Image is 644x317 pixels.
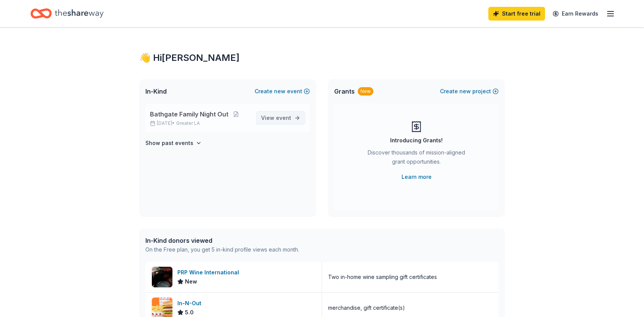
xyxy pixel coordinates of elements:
h4: Show past events [145,139,193,148]
div: In-N-Out [177,299,204,308]
p: [DATE] • [150,120,250,126]
button: Show past events [145,139,202,148]
img: Image for PRP Wine International [152,267,172,287]
button: Createnewevent [255,87,310,96]
div: PRP Wine International [177,268,242,277]
button: Createnewproject [440,87,499,96]
span: Grants [334,87,355,96]
span: In-Kind [145,87,167,96]
a: Learn more [402,172,432,182]
a: Home [30,5,104,22]
span: New [185,277,197,286]
span: View [261,113,291,123]
span: Bathgate Family Night Out [150,110,228,119]
div: New [358,87,373,96]
span: new [274,87,285,96]
div: Two in-home wine sampling gift certificates [328,272,437,282]
div: merchandise, gift certificate(s) [328,303,405,312]
span: Greater LA [176,120,200,126]
div: Introducing Grants! [390,136,443,145]
a: Start free trial [488,7,545,21]
span: 5.0 [185,308,194,317]
span: new [459,87,471,96]
div: On the Free plan, you get 5 in-kind profile views each month. [145,245,299,254]
div: Discover thousands of mission-aligned grant opportunities. [365,148,468,169]
div: In-Kind donors viewed [145,236,299,245]
div: 👋 Hi [PERSON_NAME] [139,52,505,64]
span: event [276,115,291,121]
a: View event [256,111,305,125]
a: Earn Rewards [548,7,603,21]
